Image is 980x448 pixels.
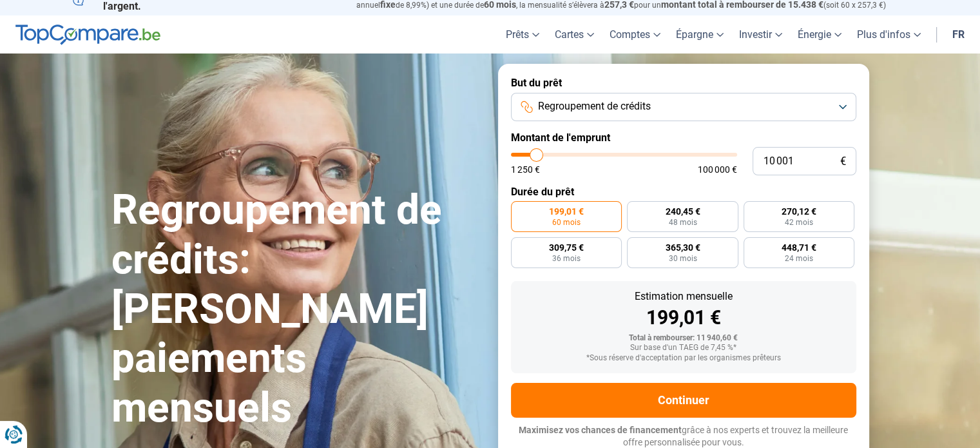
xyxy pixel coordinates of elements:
[785,219,813,226] span: 42 mois
[782,243,816,252] span: 448,71 €
[790,15,849,54] a: Énergie
[511,165,540,174] span: 1 250 €
[521,354,846,363] div: *Sous réserve d'acceptation par les organismes prêteurs
[552,219,581,226] span: 60 mois
[538,99,651,113] span: Regroupement de crédits
[521,334,846,343] div: Total à rembourser: 11 940,60 €
[665,243,700,252] span: 365,30 €
[945,15,972,54] a: fr
[511,383,856,418] button: Continuer
[521,291,846,302] div: Estimation mensuelle
[511,131,856,144] label: Montant de l'emprunt
[521,308,846,327] div: 199,01 €
[668,255,697,262] span: 30 mois
[698,165,737,174] span: 100 000 €
[549,243,584,252] span: 309,75 €
[665,207,700,216] span: 240,45 €
[785,255,813,262] span: 24 mois
[111,186,483,433] h1: Regroupement de crédits: [PERSON_NAME] paiements mensuels
[782,207,816,216] span: 270,12 €
[498,15,547,54] a: Prêts
[849,15,928,54] a: Plus d'infos
[731,15,790,54] a: Investir
[511,93,856,121] button: Regroupement de crédits
[519,425,682,435] span: Maximisez vos chances de financement
[668,15,731,54] a: Épargne
[511,186,856,198] label: Durée du prêt
[602,15,668,54] a: Comptes
[15,24,160,45] img: TopCompare
[840,156,846,167] span: €
[521,344,846,353] div: Sur base d'un TAEG de 7,45 %*
[552,255,581,262] span: 36 mois
[668,219,697,226] span: 48 mois
[511,77,856,89] label: But du prêt
[547,15,602,54] a: Cartes
[549,207,584,216] span: 199,01 €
